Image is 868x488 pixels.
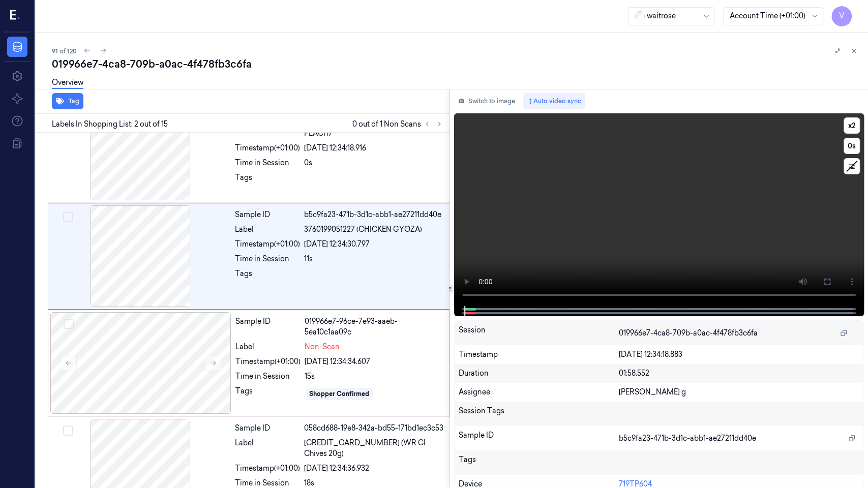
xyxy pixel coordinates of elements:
[619,328,758,339] span: 019966e7-4ca8-709b-a0ac-4f478fb3c6fa
[352,118,445,130] span: 0 out of 1 Non Scans
[63,212,73,222] button: Select row
[235,254,300,264] div: Time in Session
[235,209,300,220] div: Sample ID
[52,93,83,109] button: Tag
[459,387,619,398] div: Assignee
[235,224,300,235] div: Label
[52,57,860,71] div: 019966e7-4ca8-709b-a0ac-4f478fb3c6fa
[523,93,585,109] button: Auto video sync
[309,389,369,399] div: Shopper Confirmed
[304,239,443,250] div: [DATE] 12:34:30.797
[304,463,443,474] div: [DATE] 12:34:36.932
[235,268,300,285] div: Tags
[459,325,619,341] div: Session
[235,342,301,352] div: Label
[52,119,168,130] span: Labels In Shopping List: 2 out of 15
[304,158,443,168] div: 0s
[235,316,301,338] div: Sample ID
[305,371,443,382] div: 15s
[235,371,301,382] div: Time in Session
[52,47,77,55] span: 91 of 120
[459,430,619,446] div: Sample ID
[235,143,300,154] div: Timestamp (+01:00)
[619,387,859,398] div: [PERSON_NAME] g
[305,342,340,352] span: Non-Scan
[235,423,300,434] div: Sample ID
[235,463,300,474] div: Timestamp (+01:00)
[305,356,443,367] div: [DATE] 12:34:34.607
[304,438,443,459] span: [CREDIT_CARD_NUMBER] (WR CI Chives 20g)
[52,77,83,89] a: Overview
[235,239,300,250] div: Timestamp (+01:00)
[63,425,73,436] button: Select row
[304,143,443,154] div: [DATE] 12:34:18.916
[304,224,422,235] span: 3760199051227 (CHICKEN GYOZA)
[459,349,619,360] div: Timestamp
[235,172,300,189] div: Tags
[844,117,860,134] button: x2
[844,138,860,154] button: 0s
[64,319,74,329] button: Select row
[304,209,443,220] div: b5c9fa23-471b-3d1c-abb1-ae27211dd40e
[619,368,859,379] div: 01:58.552
[235,158,300,168] div: Time in Session
[305,316,443,338] div: 019966e7-96ce-7e93-aaeb-5ea10c1aa09c
[304,423,443,434] div: 058cd688-19e8-342a-bd55-171bd1ec3c53
[304,254,443,264] div: 11s
[454,93,519,109] button: Switch to image
[459,368,619,379] div: Duration
[235,438,300,459] div: Label
[619,433,756,444] span: b5c9fa23-471b-3d1c-abb1-ae27211dd40e
[459,406,619,422] div: Session Tags
[831,6,852,26] button: V
[619,349,859,360] div: [DATE] 12:34:18.883
[459,454,619,471] div: Tags
[235,356,301,367] div: Timestamp (+01:00)
[235,386,301,402] div: Tags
